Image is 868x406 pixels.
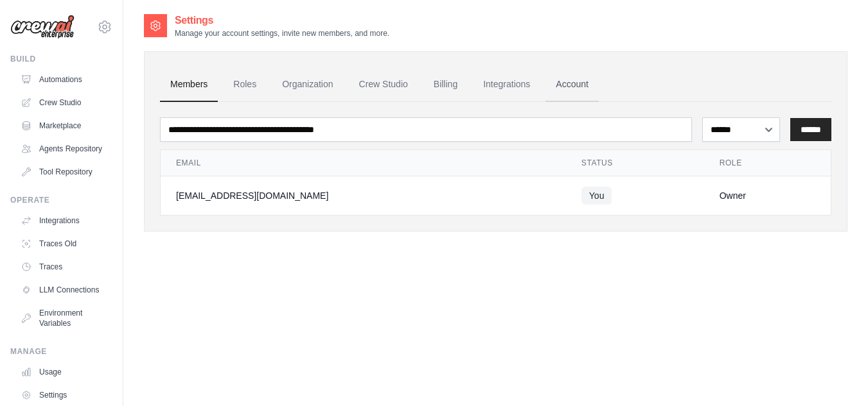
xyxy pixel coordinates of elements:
[272,67,343,102] a: Organization
[423,67,468,102] a: Billing
[15,257,112,277] a: Traces
[223,67,267,102] a: Roles
[15,69,112,90] a: Automations
[15,162,112,182] a: Tool Repository
[10,54,112,64] div: Build
[15,385,112,405] a: Settings
[15,139,112,159] a: Agents Repository
[15,362,112,382] a: Usage
[15,280,112,300] a: LLM Connections
[10,15,75,39] img: Logo
[15,303,112,334] a: Environment Variables
[15,210,112,231] a: Integrations
[160,67,218,102] a: Members
[10,346,112,357] div: Manage
[10,195,112,205] div: Operate
[176,189,551,202] div: [EMAIL_ADDRESS][DOMAIN_NAME]
[175,13,389,28] h2: Settings
[581,187,612,205] span: You
[720,189,815,202] div: Owner
[175,28,389,38] p: Manage your account settings, invite new members, and more.
[15,92,112,113] a: Crew Studio
[473,67,540,102] a: Integrations
[704,150,831,176] th: Role
[566,150,704,176] th: Status
[349,67,418,102] a: Crew Studio
[545,67,599,102] a: Account
[161,150,566,176] th: Email
[15,233,112,254] a: Traces Old
[15,115,112,136] a: Marketplace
